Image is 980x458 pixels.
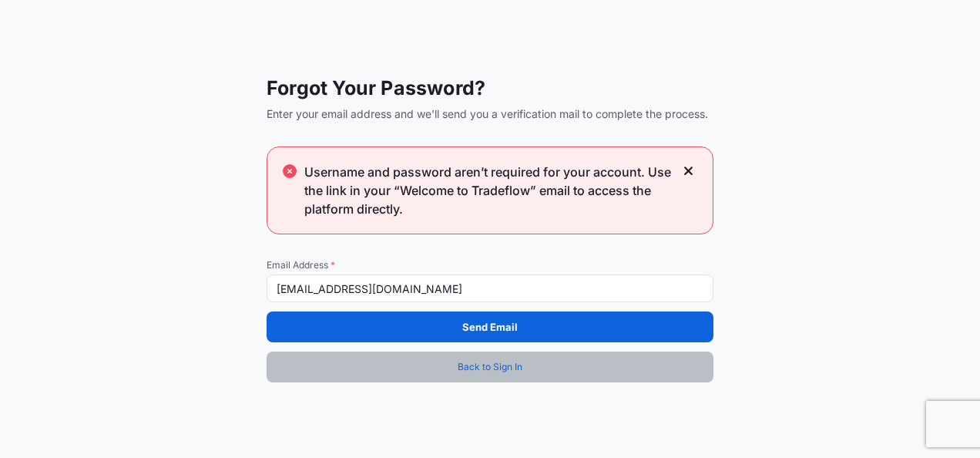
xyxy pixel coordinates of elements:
span: Email Address [267,259,713,271]
input: example@gmail.com [267,274,713,302]
button: Send Email [267,312,713,342]
a: Back to Sign In [267,352,713,382]
span: Username and password aren’t required for your account. Use the link in your “Welcome to Tradeflo... [304,163,674,218]
span: Back to Sign In [458,359,522,375]
span: Forgot Your Password? [267,76,713,100]
span: Enter your email address and we'll send you a verification mail to complete the process. [267,106,713,122]
p: Send Email [462,319,518,335]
